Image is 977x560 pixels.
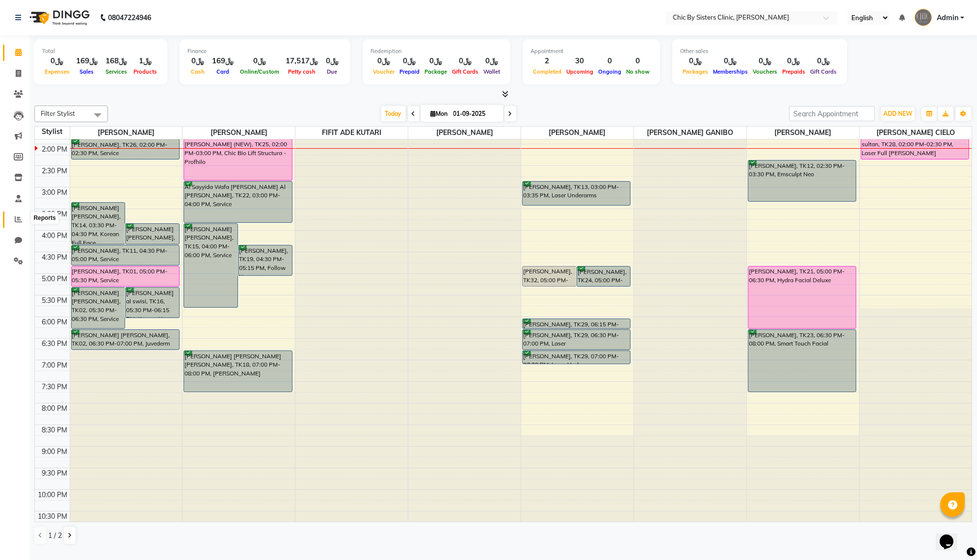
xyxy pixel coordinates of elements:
[748,267,856,328] div: [PERSON_NAME], TK21, 05:00 PM-06:30 PM, Hydra Facial Deluxe
[214,68,232,75] span: Card
[40,339,70,349] div: 6:30 PM
[72,139,179,159] div: [PERSON_NAME], TK26, 02:00 PM-02:30 PM, Service
[40,403,70,414] div: 8:00 PM
[596,68,624,75] span: Ongoing
[42,55,72,67] div: ﷼0
[322,55,343,67] div: ﷼0
[861,139,969,159] div: sultan, TK28, 02:00 PM-02:30 PM, Laser Full [PERSON_NAME]
[325,68,340,75] span: Due
[523,267,576,286] div: [PERSON_NAME], TK32, 05:00 PM-05:30 PM, Laser Lower/Upper Arms
[680,68,711,75] span: Packages
[808,55,839,67] div: ﷼0
[72,55,102,67] div: ﷼169
[370,55,397,67] div: ﷼0
[936,521,967,550] iframe: chat widget
[40,447,70,457] div: 9:00 PM
[634,127,746,139] span: [PERSON_NAME] GANIBO
[35,127,70,137] div: Stylist
[937,13,958,23] span: Admin
[881,107,915,121] button: ADD NEW
[422,55,449,67] div: ﷼0
[131,68,159,75] span: Products
[450,107,500,121] input: 2025-09-01
[184,224,238,307] div: [PERSON_NAME] [PERSON_NAME], TK15, 04:00 PM-06:00 PM, Service
[40,468,70,479] div: 9:30 PM
[72,330,179,349] div: [PERSON_NAME] [PERSON_NAME], TK02, 06:30 PM-07:00 PM, Juvederm Fillers(1 ml) - Volift
[208,55,238,67] div: ﷼169
[40,360,70,371] div: 7:00 PM
[102,55,131,67] div: ﷼168
[370,68,397,75] span: Voucher
[789,106,875,121] input: Search Appointment
[624,55,652,67] div: 0
[78,68,97,75] span: Sales
[40,231,70,241] div: 4:00 PM
[184,182,291,222] div: Al Sayyida Wafa [PERSON_NAME] Al [PERSON_NAME], TK22, 03:00 PM-04:00 PM, Service
[564,68,596,75] span: Upcoming
[48,531,62,541] span: 1 / 2
[422,68,449,75] span: Package
[126,224,179,244] div: [PERSON_NAME] [PERSON_NAME], TK09, 04:00 PM-04:30 PM, Follow Up
[449,55,481,67] div: ﷼0
[915,9,932,26] img: Admin
[40,187,70,198] div: 3:00 PM
[521,127,634,139] span: [PERSON_NAME]
[780,55,808,67] div: ﷼0
[188,68,207,75] span: Cash
[40,382,70,392] div: 7:30 PM
[747,127,859,139] span: [PERSON_NAME]
[286,68,318,75] span: Petty cash
[42,47,159,55] div: Total
[40,317,70,327] div: 6:00 PM
[40,166,70,176] div: 2:30 PM
[523,351,630,364] div: [PERSON_NAME], TK29, 07:00 PM-07:20 PM, Laser Underarms
[711,68,750,75] span: Memberships
[408,127,521,139] span: [PERSON_NAME]
[41,109,75,117] span: Filter Stylist
[883,110,912,117] span: ADD NEW
[40,425,70,435] div: 8:30 PM
[624,68,652,75] span: No show
[680,47,839,55] div: Other sales
[523,182,630,205] div: [PERSON_NAME], TK13, 03:00 PM-03:35 PM, Laser Underarms
[780,68,808,75] span: Prepaids
[808,68,839,75] span: Gift Cards
[40,274,70,284] div: 5:00 PM
[183,127,295,139] span: [PERSON_NAME]
[481,55,502,67] div: ﷼0
[103,68,130,75] span: Services
[748,160,856,201] div: [PERSON_NAME], TK12, 02:30 PM-03:30 PM, Emsculpt Neo
[530,68,564,75] span: Completed
[70,127,183,139] span: [PERSON_NAME]
[108,4,151,31] b: 08047224946
[577,267,631,286] div: [PERSON_NAME], TK24, 05:00 PM-05:30 PM, Laser Lower/Upper Arms
[295,127,408,139] span: FIFIT ADE KUTARI
[25,4,92,31] img: logo
[750,68,780,75] span: Vouchers
[397,55,422,67] div: ﷼0
[428,110,450,117] span: Mon
[131,55,159,67] div: ﷼1
[449,68,481,75] span: Gift Cards
[184,139,291,180] div: [PERSON_NAME] (NEW), TK25, 02:00 PM-03:00 PM, Chic Bio Lift Structura - Profhilo
[370,47,502,55] div: Redemption
[72,267,179,286] div: [PERSON_NAME], TK01, 05:00 PM-05:30 PM, Service
[187,55,208,67] div: ﷼0
[40,144,70,155] div: 2:00 PM
[126,288,179,318] div: [PERSON_NAME] al swisi, TK16, 05:30 PM-06:15 PM, Korean Upper Face
[31,212,58,224] div: Reports
[184,351,291,392] div: [PERSON_NAME] [PERSON_NAME] [PERSON_NAME], TK18, 07:00 PM-08:00 PM, [PERSON_NAME]
[711,55,750,67] div: ﷼0
[748,330,856,392] div: [PERSON_NAME], TK23, 06:30 PM-08:00 PM, Smart Touch Facial
[36,511,70,522] div: 10:30 PM
[42,68,72,75] span: Expenses
[40,295,70,306] div: 5:30 PM
[282,55,322,67] div: ﷼17,517
[40,252,70,263] div: 4:30 PM
[680,55,711,67] div: ﷼0
[750,55,780,67] div: ﷼0
[481,68,502,75] span: Wallet
[397,68,422,75] span: Prepaid
[530,47,652,55] div: Appointment
[596,55,624,67] div: 0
